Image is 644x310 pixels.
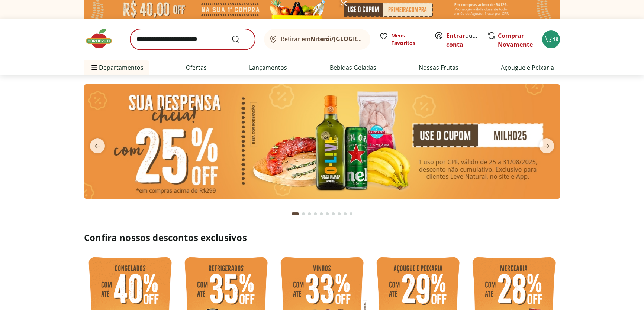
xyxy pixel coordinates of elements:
button: Go to page 8 from fs-carousel [336,205,342,223]
button: Go to page 3 from fs-carousel [306,205,312,223]
span: Retirar em [281,36,363,42]
a: Açougue e Peixaria [501,63,554,72]
button: Carrinho [542,30,560,48]
button: Go to page 2 from fs-carousel [300,205,306,223]
button: Menu [90,59,99,76]
a: Entrar [446,32,465,40]
a: Ofertas [186,63,207,72]
button: Go to page 4 from fs-carousel [312,205,318,223]
button: Go to page 9 from fs-carousel [342,205,348,223]
button: Retirar emNiterói/[GEOGRAPHIC_DATA] [264,29,370,50]
b: Niterói/[GEOGRAPHIC_DATA] [310,35,395,43]
a: Nossas Frutas [419,63,458,72]
img: Hortifruti [84,27,121,50]
input: search [130,29,255,50]
button: Current page from fs-carousel [290,205,300,223]
button: Submit Search [231,35,249,44]
button: Go to page 7 from fs-carousel [330,205,336,223]
span: ou [446,31,479,49]
button: Go to page 10 from fs-carousel [348,205,354,223]
h2: Confira nossos descontos exclusivos [84,232,560,244]
a: Lançamentos [249,63,287,72]
button: Go to page 6 from fs-carousel [324,205,330,223]
span: Meus Favoritos [391,32,425,47]
a: Criar conta [446,32,487,49]
button: next [533,138,560,153]
a: Bebidas Geladas [330,63,376,72]
a: Meus Favoritos [379,32,425,47]
button: Go to page 5 from fs-carousel [318,205,324,223]
span: 19 [553,36,558,43]
img: cupom [84,84,560,199]
button: previous [84,138,111,153]
span: Departamentos [90,59,144,76]
a: Comprar Novamente [498,32,533,49]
